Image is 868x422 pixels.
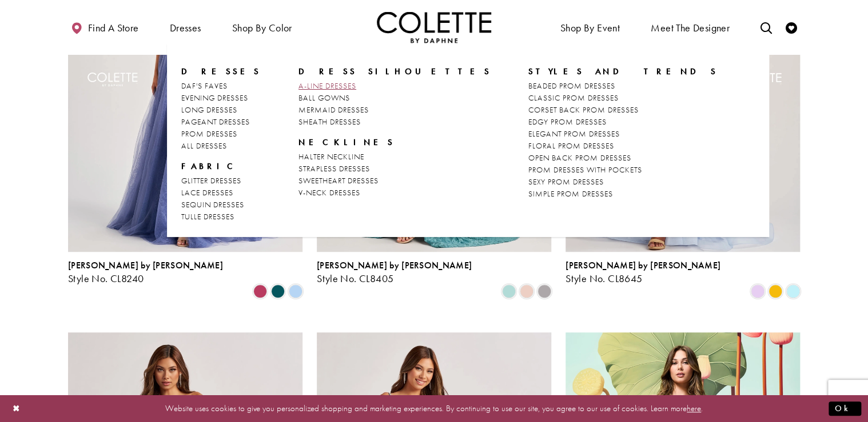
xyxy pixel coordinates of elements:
[560,22,620,34] span: Shop By Event
[181,116,250,127] span: PAGEANT DRESSES
[298,136,395,148] span: NECKLINES
[170,22,201,34] span: Dresses
[566,260,720,284] div: Colette by Daphne Style No. CL8645
[181,175,241,186] span: GLITTER DRESSES
[537,284,551,298] i: Smoke
[528,176,718,188] a: SEXY PROM DRESSES
[317,259,472,271] span: [PERSON_NAME] by [PERSON_NAME]
[181,93,248,103] span: EVENING DRESSES
[68,260,223,284] div: Colette by Daphne Style No. CL8240
[298,80,491,92] a: A-LINE DRESSES
[528,164,718,176] a: PROM DRESSES WITH POCKETS
[528,152,718,164] a: OPEN BACK PROM DRESSES
[502,284,516,298] i: Sea Glass
[298,104,491,116] a: MERMAID DRESSES
[528,66,718,77] span: STYLES AND TRENDS
[528,152,631,163] span: OPEN BACK PROM DRESSES
[298,66,491,77] span: DRESS SILHOUETTES
[181,104,261,116] a: LONG DRESSES
[181,187,233,198] span: LACE DRESSES
[528,105,639,115] span: CORSET BACK PROM DRESSES
[769,284,782,298] i: Buttercup
[271,284,285,298] i: Spruce
[181,66,261,77] span: Dresses
[528,140,614,151] span: FLORAL PROM DRESSES
[528,116,607,127] span: EDGY PROM DRESSES
[298,92,491,104] a: BALL GOWNS
[377,11,491,43] a: Visit Home Page
[528,164,642,175] span: PROM DRESSES WITH POCKETS
[68,272,144,285] span: Style No. CL8240
[520,284,533,298] i: Rose
[687,403,701,414] a: here
[751,284,765,298] i: Lilac
[181,105,237,115] span: LONG DRESSES
[298,187,360,198] span: V-NECK DRESSES
[298,116,361,127] span: SHEATH DRESSES
[528,93,619,103] span: CLASSIC PROM DRESSES
[528,128,620,139] span: ELEGANT PROM DRESSES
[566,272,642,285] span: Style No. CL8645
[68,259,223,271] span: [PERSON_NAME] by [PERSON_NAME]
[298,93,350,103] span: BALL GOWNS
[528,140,718,152] a: FLORAL PROM DRESSES
[181,128,237,139] span: PROM DRESSES
[528,128,718,140] a: ELEGANT PROM DRESSES
[377,11,491,43] img: Colette by Daphne
[229,11,295,43] span: Shop by color
[558,11,623,43] span: Shop By Event
[298,151,491,163] a: HALTER NECKLINE
[181,128,261,140] a: PROM DRESSES
[298,163,370,174] span: STRAPLESS DRESSES
[181,92,261,104] a: EVENING DRESSES
[181,199,244,210] span: SEQUIN DRESSES
[298,163,491,175] a: STRAPLESS DRESSES
[298,105,369,115] span: MERMAID DRESSES
[298,116,491,128] a: SHEATH DRESSES
[298,175,379,186] span: SWEETHEART DRESSES
[528,188,613,199] span: SIMPLE PROM DRESSES
[528,176,604,187] span: SEXY PROM DRESSES
[528,104,718,116] a: CORSET BACK PROM DRESSES
[298,175,491,187] a: SWEETHEART DRESSES
[167,11,204,43] span: Dresses
[181,80,261,92] a: DAF'S FAVES
[566,259,720,271] span: [PERSON_NAME] by [PERSON_NAME]
[181,116,261,128] a: PAGEANT DRESSES
[181,211,261,223] a: TULLE DRESSES
[181,81,228,91] span: DAF'S FAVES
[298,187,491,199] a: V-NECK DRESSES
[528,81,615,91] span: BEADED PROM DRESSES
[829,401,861,416] button: Submit Dialog
[181,187,261,199] a: LACE DRESSES
[528,188,718,200] a: SIMPLE PROM DRESSES
[82,401,786,416] p: Website uses cookies to give you personalized shopping and marketing experiences. By continuing t...
[289,284,302,298] i: Periwinkle
[528,92,718,104] a: CLASSIC PROM DRESSES
[298,81,356,91] span: A-LINE DRESSES
[88,22,139,34] span: Find a store
[783,11,800,43] a: Check Wishlist
[317,272,393,285] span: Style No. CL8405
[317,260,472,284] div: Colette by Daphne Style No. CL8405
[651,22,730,34] span: Meet the designer
[7,399,26,419] button: Close Dialog
[648,11,732,43] a: Meet the designer
[181,175,261,187] a: GLITTER DRESSES
[181,160,261,172] span: FABRIC
[232,22,292,34] span: Shop by color
[528,80,718,92] a: BEADED PROM DRESSES
[181,140,261,152] a: ALL DRESSES
[181,199,261,211] a: SEQUIN DRESSES
[528,116,718,128] a: EDGY PROM DRESSES
[181,160,238,172] span: FABRIC
[298,136,491,148] span: NECKLINES
[253,284,267,298] i: Berry
[786,284,800,298] i: Light Blue
[298,151,364,162] span: HALTER NECKLINE
[181,140,227,151] span: ALL DRESSES
[758,11,775,43] a: Toggle search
